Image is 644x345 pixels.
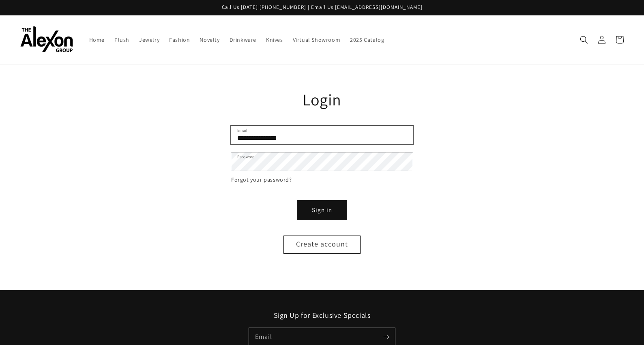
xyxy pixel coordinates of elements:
[109,31,134,48] a: Plush
[20,311,624,320] h2: Sign Up for Exclusive Specials
[345,31,389,48] a: 2025 Catalog
[283,236,361,254] a: Create account
[575,31,593,49] summary: Search
[288,31,346,48] a: Virtual Showroom
[293,36,341,43] span: Virtual Showroom
[164,31,195,48] a: Fashion
[261,31,288,48] a: Knives
[89,36,105,43] span: Home
[114,36,129,43] span: Plush
[231,89,413,110] h1: Login
[139,36,159,43] span: Jewelry
[350,36,384,43] span: 2025 Catalog
[231,175,292,185] a: Forgot your password?
[84,31,109,48] a: Home
[134,31,164,48] a: Jewelry
[195,31,224,48] a: Novelty
[266,36,283,43] span: Knives
[230,36,256,43] span: Drinkware
[200,36,219,43] span: Novelty
[169,36,190,43] span: Fashion
[20,26,73,53] img: The Alexon Group
[225,31,261,48] a: Drinkware
[298,201,346,219] button: Sign in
